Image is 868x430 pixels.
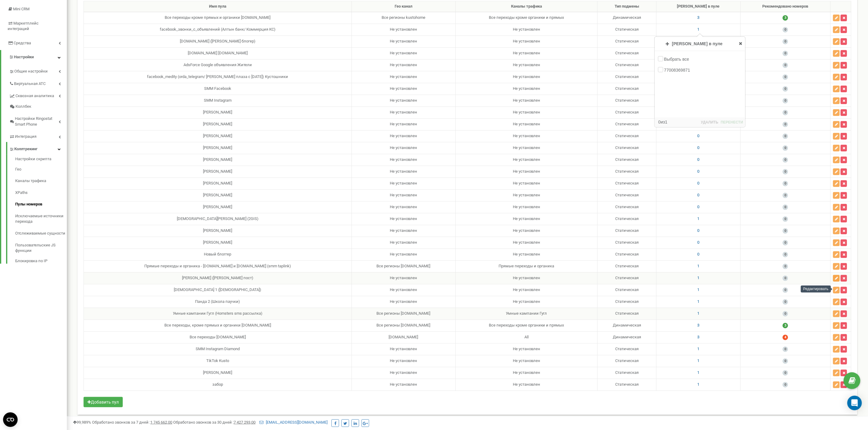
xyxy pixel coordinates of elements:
div: [PERSON_NAME] [86,192,349,198]
td: Статическая [597,95,656,107]
td: Не установлен [352,178,455,189]
div: SMM Instagram [86,98,349,103]
span: 0 [783,51,788,56]
td: Все регионы [DOMAIN_NAME] [352,308,455,320]
div: facebook_звонки_с_объявлений (Алтын банк/ Коммерция КС) [86,27,349,32]
button: УДАЛИТЬ [700,119,719,126]
span: 0 [697,205,699,209]
td: Статическая [597,24,656,36]
span: 1 [697,311,699,316]
span: 0 [697,193,699,197]
td: Не установлен [352,95,455,107]
span: Виртуальная АТС [14,81,46,87]
td: Статическая [597,284,656,296]
td: Все переходы кроме органики и прямых [455,320,597,331]
span: 0 [783,27,788,32]
button: Добавить пул [84,397,123,407]
td: Статическая [597,343,656,355]
td: Не установлен [352,379,455,391]
a: Настройки [1,50,67,64]
td: Статическая [597,71,656,83]
div: Все переходы, кроме прямых и органики [DOMAIN_NAME] [86,323,349,328]
td: Не установлен [352,343,455,355]
td: Статическая [597,367,656,379]
span: Обработано звонков за 30 дней : [173,420,256,425]
span: 4 [783,335,788,340]
span: 1 [697,299,699,304]
span: 1 [697,287,699,292]
span: Настройки Ringostat Smart Phone [15,116,59,127]
label: Выбрать все [664,56,691,62]
span: Сквозная аналитика [15,93,54,99]
span: 0 [783,193,788,198]
span: 0 [783,110,788,115]
a: Настройки скрипта [15,156,67,164]
td: Все регионы [DOMAIN_NAME] [352,320,455,331]
span: 1 [697,370,699,375]
a: Виртуальная АТС [9,77,67,89]
td: Не установлен [455,379,597,391]
span: 0 [783,98,788,103]
span: 99,989% [73,420,91,425]
span: 0 [783,347,788,352]
th: Каналы трафика [455,1,597,12]
td: Не установлен [352,249,455,260]
span: 3 [697,335,699,339]
th: [PERSON_NAME] в пуле [656,1,740,12]
td: Статическая [597,296,656,308]
span: 0 [783,157,788,163]
span: 0 [783,311,788,317]
span: 0 [697,169,699,174]
span: 0 [783,382,788,388]
span: 0 [697,252,699,256]
td: Не установлен [455,83,597,95]
div: [PERSON_NAME] [86,169,349,174]
td: Динамическая [597,320,656,331]
a: Общие настройки [9,64,67,77]
div: Новый блоггер [86,252,349,257]
td: Все переходы кроме органики и прямых [455,12,597,24]
td: Не установлен [352,201,455,213]
div: [DOMAIN_NAME] [DOMAIN_NAME] [86,50,349,56]
td: Статическая [597,107,656,118]
td: Не установлен [352,36,455,47]
span: 1 [665,120,667,124]
div: [DEMOGRAPHIC_DATA][PERSON_NAME] (2GIS) [86,216,349,222]
div: SMM Facebook [86,86,349,92]
th: Гео канал [352,1,455,12]
span: 1 [697,276,699,280]
span: 0 [783,181,788,186]
td: Не установлен [352,47,455,59]
td: Не установлен [352,154,455,166]
a: Отслеживаемые сущности [15,228,67,239]
th: Рекомендовано номеров [740,1,830,12]
td: Статическая [597,355,656,367]
td: Не установлен [455,36,597,47]
span: Средства [14,41,31,45]
td: Статическая [597,272,656,284]
div: TikTok Kusto [86,358,349,364]
span: Коллтрекинг [14,146,37,152]
td: Не установлен [455,71,597,83]
div: [PERSON_NAME] [86,110,349,115]
span: 0 [783,169,788,174]
span: 0 [783,240,788,245]
span: Маркетплейс интеграций [8,21,39,31]
span: 0 [697,157,699,162]
td: Не установлен [352,189,455,201]
td: Статическая [597,166,656,178]
span: Настройки [14,55,34,59]
span: 0 [697,228,699,233]
span: 0 [783,205,788,210]
td: Динамическая [597,12,656,24]
td: Все регионы kustohome [352,12,455,24]
a: XPaths [15,187,67,199]
div: [PERSON_NAME] [86,181,349,186]
span: 0 [697,145,699,150]
td: Не установлен [455,355,597,367]
td: Не установлен [455,154,597,166]
td: Не установлен [352,83,455,95]
div: [PERSON_NAME] ([PERSON_NAME] пост) [86,275,349,281]
span: Общие настройки [14,69,48,74]
a: Коллтрекинг [9,142,67,154]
